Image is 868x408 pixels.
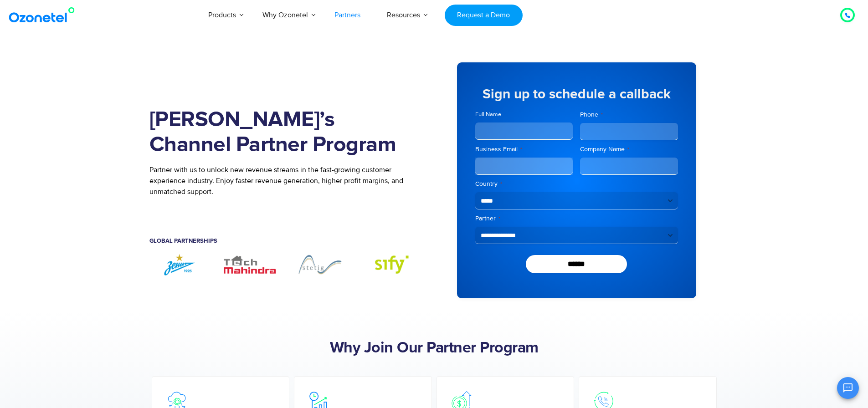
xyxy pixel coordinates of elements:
[475,145,573,154] label: Business Email
[475,110,573,119] label: Full Name
[149,164,421,197] p: Partner with us to unlock new revenue streams in the fast-growing customer experience industry. E...
[219,253,280,275] div: 3 / 7
[219,253,280,275] img: TechMahindra
[149,253,211,275] img: ZENIT
[580,110,678,119] label: Phone
[149,253,421,275] div: Image Carousel
[445,5,523,26] a: Request a Demo
[475,214,678,223] label: Partner
[580,145,678,154] label: Company Name
[289,253,350,275] div: 4 / 7
[475,87,678,101] h5: Sign up to schedule a callback
[149,253,211,275] div: 2 / 7
[289,253,350,275] img: Stetig
[149,107,421,158] h1: [PERSON_NAME]’s Channel Partner Program
[149,339,719,357] h2: Why Join Our Partner Program
[475,179,678,189] label: Country
[149,238,421,244] h5: Global Partnerships
[360,253,421,275] div: 5 / 7
[360,253,421,275] img: Sify
[837,377,859,399] button: Open chat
